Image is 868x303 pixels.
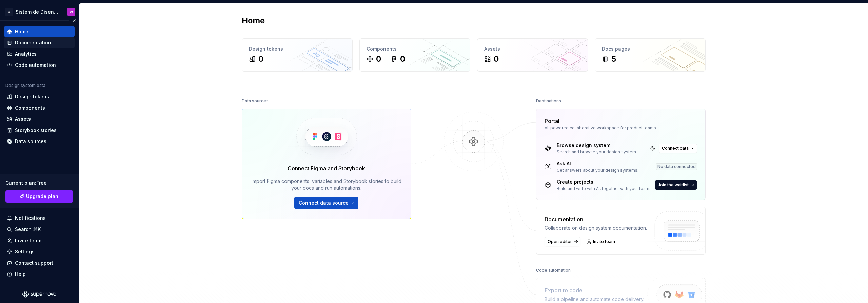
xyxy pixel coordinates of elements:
[299,200,349,206] span: Connect data source
[658,182,689,188] span: Join the waitlist
[4,26,75,37] a: Home
[484,45,581,52] div: Assets
[593,239,615,244] span: Invite team
[15,260,53,266] div: Contact support
[15,248,35,255] div: Settings
[5,83,45,88] div: Design system data
[15,215,46,222] div: Notifications
[367,45,463,52] div: Components
[70,9,73,15] div: W
[15,105,45,111] div: Components
[4,136,75,147] a: Data sources
[15,226,41,233] div: Search ⌘K
[5,179,73,186] div: Current plan : Free
[557,160,638,167] div: Ask AI
[242,38,353,72] a: Design tokens0
[595,38,706,72] a: Docs pages5
[288,164,365,172] div: Connect Figma and Storybook
[400,54,405,64] div: 0
[494,54,499,64] div: 0
[26,193,58,200] span: Upgrade plan
[15,116,31,122] div: Assets
[252,178,401,191] div: Import Figma components, variables and Storybook stories to build your docs and run automations.
[294,197,358,209] button: Connect data source
[15,93,49,100] div: Design tokens
[602,45,698,52] div: Docs pages
[585,237,618,246] a: Invite team
[4,224,75,235] button: Search ⌘K
[545,286,644,295] div: Export to code
[545,296,644,303] div: Build a pipeline and automate code delivery.
[656,163,697,170] div: No data connected
[15,237,41,244] div: Invite team
[258,54,263,64] div: 0
[659,144,697,153] button: Connect data
[4,213,75,224] button: Notifications
[242,15,265,26] h2: Home
[545,237,580,246] a: Open editor
[536,96,561,106] div: Destinations
[4,246,75,257] a: Settings
[5,190,73,203] button: Upgrade plan
[545,225,647,231] div: Collaborate on design system documentation.
[545,215,647,223] div: Documentation
[22,291,56,298] svg: Supernova Logo
[548,239,572,244] span: Open editor
[4,37,75,48] a: Documentation
[545,117,559,125] div: Portal
[359,38,470,72] a: Components00
[655,180,697,190] button: Join the waitlist
[477,38,588,72] a: Assets0
[4,49,75,59] a: Analytics
[376,54,381,64] div: 0
[15,138,46,145] div: Data sources
[15,62,56,69] div: Code automation
[4,102,75,113] a: Components
[15,28,28,35] div: Home
[15,39,51,46] div: Documentation
[15,127,57,134] div: Storybook stories
[242,96,269,106] div: Data sources
[662,146,689,151] span: Connect data
[557,186,650,191] div: Build and write with AI, together with your team.
[557,168,638,173] div: Get answers about your design systems.
[545,125,697,131] div: AI-powered collaborative workspace for product teams.
[557,149,637,155] div: Search and browse your design system.
[557,178,650,185] div: Create projects
[4,235,75,246] a: Invite team
[4,91,75,102] a: Design tokens
[1,4,77,19] button: CSistem de Diseno CohecoW
[536,266,571,275] div: Code automation
[5,8,13,16] div: C
[4,60,75,71] a: Code automation
[4,258,75,268] button: Contact support
[4,269,75,280] button: Help
[16,8,59,15] div: Sistem de Diseno Coheco
[557,142,637,149] div: Browse design system
[15,51,37,57] div: Analytics
[4,125,75,136] a: Storybook stories
[15,271,26,278] div: Help
[69,16,79,25] button: Collapse sidebar
[611,54,616,64] div: 5
[249,45,346,52] div: Design tokens
[4,114,75,125] a: Assets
